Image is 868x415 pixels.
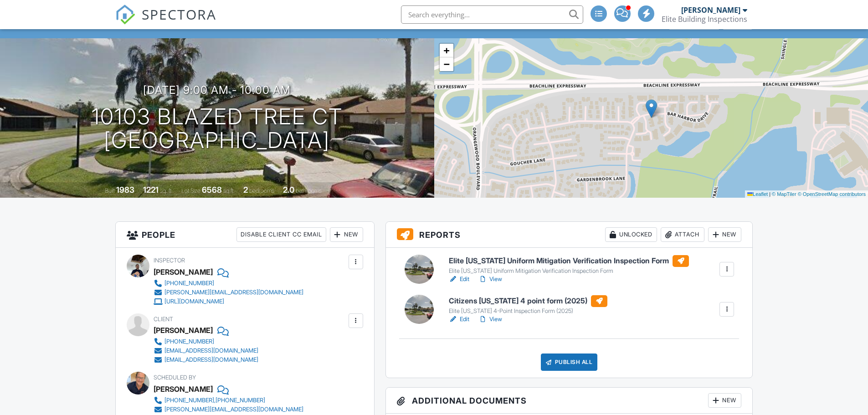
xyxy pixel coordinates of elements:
[164,289,303,296] div: [PERSON_NAME][EMAIL_ADDRESS][DOMAIN_NAME]
[449,307,607,315] div: Elite [US_STATE] 4-Point Inspection Form (2025)
[143,185,159,195] div: 1221
[154,288,303,297] a: [PERSON_NAME][EMAIL_ADDRESS][DOMAIN_NAME]
[236,227,326,242] div: Disable Client CC Email
[478,315,502,324] a: View
[443,58,449,70] span: −
[449,275,469,284] a: Edit
[386,388,753,414] h3: Additional Documents
[154,323,213,337] div: [PERSON_NAME]
[164,298,224,305] div: [URL][DOMAIN_NAME]
[115,5,135,25] img: The Best Home Inspection Software - Spectora
[296,187,322,194] span: bathrooms
[449,255,689,267] h6: Elite [US_STATE] Uniform Mitigation Verification Inspection Form
[143,84,291,96] h3: [DATE] 9:00 am - 10:00 am
[605,227,657,242] div: Unlocked
[154,396,303,405] a: [PHONE_NUMBER],[PHONE_NUMBER]
[154,265,213,279] div: [PERSON_NAME]
[115,12,216,31] a: SPECTORA
[105,187,115,194] span: Built
[708,393,741,408] div: New
[449,295,607,315] a: Citizens [US_STATE] 4 point form (2025) Elite [US_STATE] 4-Point Inspection Form (2025)
[181,187,200,194] span: Lot Size
[401,5,583,24] input: Search everything...
[386,222,753,248] h3: Reports
[769,191,770,197] span: |
[164,280,214,287] div: [PHONE_NUMBER]
[449,315,469,324] a: Edit
[283,185,294,195] div: 2.0
[164,356,258,364] div: [EMAIL_ADDRESS][DOMAIN_NAME]
[449,267,689,275] div: Elite [US_STATE] Uniform Mitigation Verification Inspection Form
[681,5,740,15] div: [PERSON_NAME]
[449,295,607,307] h6: Citizens [US_STATE] 4 point form (2025)
[708,227,741,242] div: New
[154,297,303,306] a: [URL][DOMAIN_NAME]
[747,191,768,197] a: Leaflet
[243,185,248,195] div: 2
[154,405,303,414] a: [PERSON_NAME][EMAIL_ADDRESS][DOMAIN_NAME]
[154,374,196,381] span: Scheduled By
[443,45,449,56] span: +
[164,397,265,404] div: [PHONE_NUMBER],[PHONE_NUMBER]
[669,17,719,29] div: Client View
[154,279,303,288] a: [PHONE_NUMBER]
[440,57,453,71] a: Zoom out
[154,346,258,355] a: [EMAIL_ADDRESS][DOMAIN_NAME]
[116,222,374,248] h3: People
[223,187,235,194] span: sq.ft.
[661,227,704,242] div: Attach
[772,191,796,197] a: © MapTiler
[142,5,216,24] span: SPECTORA
[154,337,258,346] a: [PHONE_NUMBER]
[723,17,752,29] div: More
[646,99,657,118] img: Marker
[662,15,747,24] div: Elite Building Inspections
[541,354,598,371] div: Publish All
[154,355,258,364] a: [EMAIL_ADDRESS][DOMAIN_NAME]
[154,316,173,323] span: Client
[330,227,363,242] div: New
[249,187,274,194] span: bedrooms
[154,382,213,396] div: [PERSON_NAME]
[116,185,134,195] div: 1983
[202,185,222,195] div: 6568
[478,275,502,284] a: View
[164,347,258,354] div: [EMAIL_ADDRESS][DOMAIN_NAME]
[164,406,303,413] div: [PERSON_NAME][EMAIL_ADDRESS][DOMAIN_NAME]
[440,44,453,57] a: Zoom in
[154,257,185,264] span: Inspector
[160,187,173,194] span: sq. ft.
[798,191,866,197] a: © OpenStreetMap contributors
[449,255,689,275] a: Elite [US_STATE] Uniform Mitigation Verification Inspection Form Elite [US_STATE] Uniform Mitigat...
[164,338,214,345] div: [PHONE_NUMBER]
[92,105,343,153] h1: 10103 Blazed Tree Ct [GEOGRAPHIC_DATA]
